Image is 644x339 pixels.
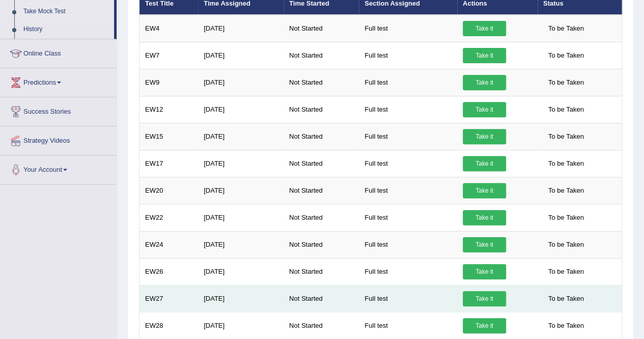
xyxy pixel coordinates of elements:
a: Take it [463,75,506,90]
td: Full test [359,69,457,96]
a: History [19,20,114,39]
span: To be Taken [543,237,589,252]
a: Take it [463,237,506,252]
td: Full test [359,42,457,69]
td: Full test [359,15,457,42]
a: Take it [463,318,506,333]
td: Not Started [284,258,359,285]
a: Take it [463,48,506,63]
td: [DATE] [198,204,284,231]
td: Not Started [284,312,359,339]
td: EW4 [139,15,199,42]
td: [DATE] [198,177,284,204]
td: EW20 [139,177,199,204]
td: EW27 [139,285,199,312]
td: EW7 [139,42,199,69]
td: Not Started [284,231,359,258]
td: Full test [359,96,457,123]
span: To be Taken [543,318,589,333]
td: Not Started [284,150,359,177]
a: Strategy Videos [1,126,117,152]
span: To be Taken [543,75,589,90]
a: Take Mock Test [19,3,114,21]
a: Take it [463,210,506,225]
td: Not Started [284,69,359,96]
td: Not Started [284,204,359,231]
td: Full test [359,258,457,285]
td: Not Started [284,123,359,150]
a: Take it [463,102,506,117]
td: [DATE] [198,285,284,312]
td: [DATE] [198,96,284,123]
td: [DATE] [198,150,284,177]
td: Full test [359,312,457,339]
td: Full test [359,231,457,258]
td: [DATE] [198,123,284,150]
td: EW12 [139,96,199,123]
a: Your Account [1,155,117,181]
span: To be Taken [543,156,589,171]
a: Predictions [1,68,117,94]
span: To be Taken [543,183,589,198]
td: Full test [359,204,457,231]
span: To be Taken [543,264,589,279]
span: To be Taken [543,21,589,36]
span: To be Taken [543,129,589,144]
a: Success Stories [1,97,117,123]
td: EW26 [139,258,199,285]
td: Full test [359,177,457,204]
td: [DATE] [198,69,284,96]
td: Not Started [284,96,359,123]
td: Full test [359,123,457,150]
span: To be Taken [543,48,589,63]
td: Not Started [284,15,359,42]
a: Take it [463,156,506,171]
td: [DATE] [198,42,284,69]
td: EW28 [139,312,199,339]
td: Full test [359,285,457,312]
td: EW22 [139,204,199,231]
td: EW24 [139,231,199,258]
a: Take it [463,291,506,306]
td: EW15 [139,123,199,150]
a: Take it [463,183,506,198]
td: EW17 [139,150,199,177]
a: Take it [463,264,506,279]
td: [DATE] [198,231,284,258]
td: [DATE] [198,312,284,339]
span: To be Taken [543,102,589,117]
a: Take it [463,129,506,144]
td: EW9 [139,69,199,96]
td: [DATE] [198,258,284,285]
span: To be Taken [543,210,589,225]
td: Full test [359,150,457,177]
td: Not Started [284,177,359,204]
td: Not Started [284,285,359,312]
a: Online Class [1,39,117,65]
td: Not Started [284,42,359,69]
span: To be Taken [543,291,589,306]
td: [DATE] [198,15,284,42]
a: Take it [463,21,506,36]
